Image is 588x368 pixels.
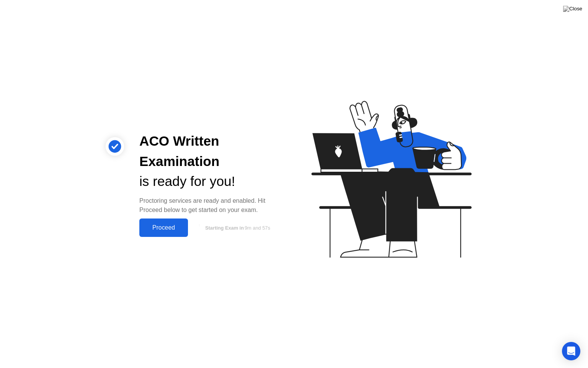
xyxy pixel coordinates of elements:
button: Starting Exam in9m and 57s [192,220,282,235]
div: Open Intercom Messenger [562,342,580,360]
div: is ready for you! [139,171,282,192]
span: 9m and 57s [245,225,270,231]
img: Close [563,6,582,12]
div: Proctoring services are ready and enabled. Hit Proceed below to get started on your exam. [139,196,282,215]
div: ACO Written Examination [139,131,282,172]
button: Proceed [139,219,188,237]
div: Proceed [142,224,186,231]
